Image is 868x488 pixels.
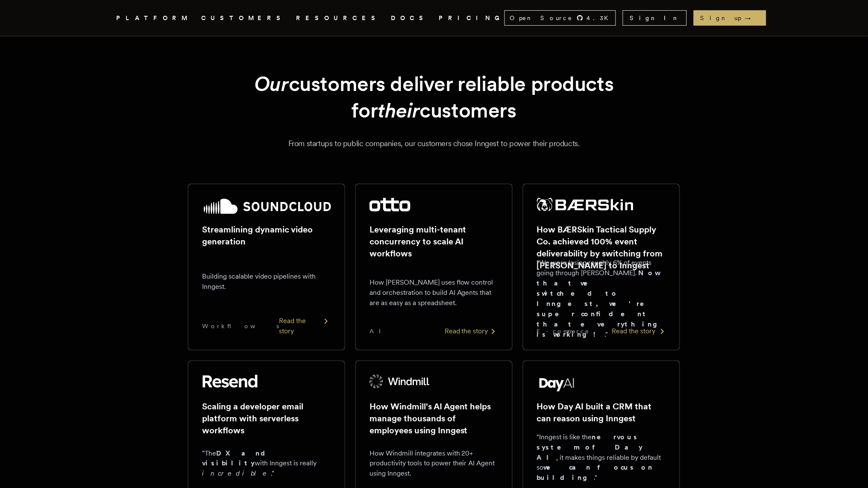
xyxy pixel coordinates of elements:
img: BÆRSkin Tactical Supply Co. [537,198,633,212]
p: "Inngest is like the , it makes things reliable by default so ." [537,432,666,483]
h2: Scaling a developer email platform with serverless workflows [202,400,331,436]
a: SoundCloud logoStreamlining dynamic video generationBuilding scalable video pipelines with Innges... [188,184,345,350]
a: PRICING [439,13,504,24]
span: AI [369,327,388,335]
p: "The with Inngest is really ." [202,448,331,479]
h2: How Day AI built a CRM that can reason using Inngest [537,400,666,424]
span: E-commerce [537,327,590,335]
strong: we can focus on building [537,464,654,482]
em: Our [254,71,289,96]
a: BÆRSkin Tactical Supply Co. logoHow BÆRSkin Tactical Supply Co. achieved 100% event deliverabilit... [523,184,680,350]
img: Otto [369,198,411,212]
a: CUSTOMERS [201,13,286,24]
span: → [745,14,759,22]
h2: Leveraging multi-tenant concurrency to scale AI workflows [369,223,499,259]
h2: How Windmill's AI Agent helps manage thousands of employees using Inngest [369,400,499,436]
p: How [PERSON_NAME] uses flow control and orchestration to build AI Agents that are as easy as a sp... [369,277,499,308]
div: Read the story [612,326,666,336]
p: "We were losing roughly 6% of events going through [PERSON_NAME]. ." [537,258,666,340]
a: DOCS [391,13,428,24]
strong: nervous system of Day AI [537,433,643,462]
span: 4.3 K [587,14,614,22]
p: Building scalable video pipelines with Inngest. [202,271,331,292]
img: Day AI [537,375,577,392]
strong: Now that we switched to Inngest, we're super confident that everything is working! [537,269,664,338]
h1: customers deliver reliable products for customers [208,71,660,124]
img: SoundCloud [202,198,331,215]
a: Sign In [623,10,687,26]
span: Open Source [510,14,573,22]
p: How Windmill integrates with 20+ productivity tools to power their AI Agent using Inngest. [369,448,499,479]
span: Workflows [202,322,279,330]
p: From startups to public companies, our customers chose Inngest to power their products. [126,138,742,150]
a: Sign up [694,10,766,26]
div: Read the story [445,326,499,336]
button: RESOURCES [296,13,381,24]
div: Read the story [279,316,331,336]
h2: How BÆRSkin Tactical Supply Co. achieved 100% event deliverability by switching from [PERSON_NAME... [537,223,666,271]
em: their [378,98,420,123]
em: incredible [202,470,271,478]
button: PLATFORM [116,13,191,24]
a: Otto logoLeveraging multi-tenant concurrency to scale AI workflowsHow [PERSON_NAME] uses flow con... [355,184,513,350]
h2: Streamlining dynamic video generation [202,223,331,247]
img: Windmill [369,375,430,388]
img: Resend [202,375,258,388]
strong: DX and visibility [202,449,273,467]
